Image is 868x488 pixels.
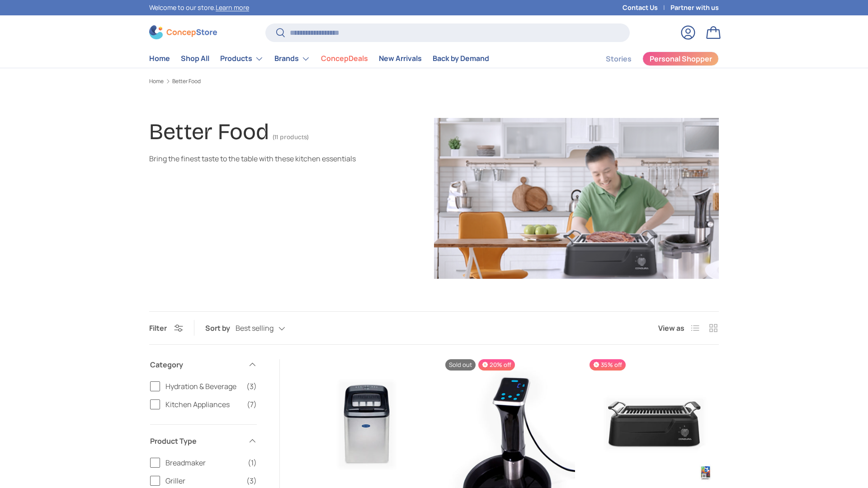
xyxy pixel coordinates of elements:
[150,348,257,381] summary: Category
[584,50,719,68] nav: Secondary
[172,79,201,84] a: Better Food
[149,77,719,85] nav: Breadcrumbs
[149,323,183,333] button: Filter
[246,475,257,486] span: (3)
[274,50,310,68] a: Brands
[434,118,719,279] img: Better Food
[149,50,489,68] nav: Primary
[149,50,170,67] a: Home
[606,50,632,68] a: Stories
[149,118,269,145] h1: Better Food
[246,381,257,392] span: (3)
[247,399,257,410] span: (7)
[149,79,164,84] a: Home
[215,50,269,68] summary: Products
[433,50,489,67] a: Back by Demand
[445,359,476,371] span: Sold out
[658,323,684,333] span: View as
[181,50,209,67] a: Shop All
[478,359,515,371] span: 20% off
[165,457,242,468] span: Breadmaker
[590,359,626,371] span: 35% off
[165,381,241,392] span: Hydration & Beverage
[150,436,242,446] span: Product Type
[642,52,719,66] a: Personal Shopper
[149,153,383,164] div: Bring the finest taste to the table with these kitchen essentials
[149,25,217,39] img: ConcepStore
[150,425,257,457] summary: Product Type
[623,3,670,13] a: Contact Us
[269,50,316,68] summary: Brands
[205,323,236,333] label: Sort by
[248,457,257,468] span: (1)
[220,50,264,68] a: Products
[165,475,241,486] span: Griller
[149,323,167,333] span: Filter
[149,3,249,13] p: Welcome to our store.
[150,359,242,370] span: Category
[236,320,303,336] button: Best selling
[216,3,249,12] a: Learn more
[165,399,241,410] span: Kitchen Appliances
[236,324,274,333] span: Best selling
[650,55,712,62] span: Personal Shopper
[379,50,422,67] a: New Arrivals
[321,50,368,67] a: ConcepDeals
[273,133,309,141] span: (11 products)
[670,3,719,13] a: Partner with us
